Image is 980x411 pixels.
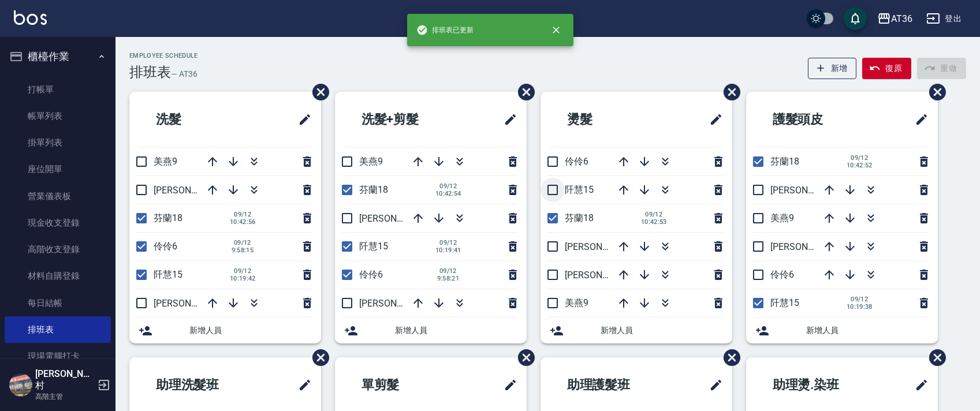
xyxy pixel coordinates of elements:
a: 現場電腦打卡 [5,343,111,369]
h5: [PERSON_NAME]村 [35,368,94,391]
span: 刪除班表 [715,341,742,375]
a: 每日結帳 [5,290,111,316]
span: 排班表已更新 [416,24,474,36]
span: 伶伶6 [359,269,383,280]
span: [PERSON_NAME]16 [359,213,439,224]
span: 09/12 [435,267,461,275]
span: 刪除班表 [921,75,948,109]
span: 新增人員 [601,324,723,337]
span: 美燕9 [359,156,383,167]
span: 美燕9 [565,297,588,308]
a: 打帳單 [5,76,111,103]
span: 10:42:53 [641,218,667,226]
span: 阡慧15 [359,241,388,252]
span: 新增人員 [395,324,517,337]
h2: 單剪髮 [344,364,457,406]
span: 阡慧15 [770,297,799,308]
a: 材料自購登錄 [5,263,111,289]
h2: 助理燙.染班 [755,364,882,406]
span: 伶伶6 [770,269,794,280]
button: 登出 [922,8,966,29]
span: 09/12 [847,296,873,303]
span: [PERSON_NAME]16 [154,185,233,196]
span: 10:42:52 [847,162,873,169]
img: Person [9,373,32,397]
span: 09/12 [230,267,256,275]
span: 10:42:54 [435,190,461,197]
span: 修改班表的標題 [497,371,517,399]
span: 芬蘭18 [154,212,182,223]
span: 刪除班表 [509,75,536,109]
div: 新增人員 [541,317,732,343]
a: 座位開單 [5,156,111,182]
span: 9:58:15 [230,246,255,254]
span: 09/12 [230,239,255,246]
span: 伶伶6 [154,241,177,252]
span: 刪除班表 [304,341,331,375]
h2: 助理護髮班 [550,364,675,406]
h2: 燙髮 [550,99,656,140]
span: 新增人員 [189,324,312,337]
h2: Employee Schedule [129,52,198,59]
span: [PERSON_NAME]11 [770,185,850,196]
div: AT36 [891,12,912,26]
div: 新增人員 [746,317,938,343]
a: 營業儀表板 [5,183,111,210]
a: 排班表 [5,316,111,343]
span: 刪除班表 [304,75,331,109]
span: 修改班表的標題 [291,371,312,399]
button: 新增 [808,58,857,79]
span: 刪除班表 [715,75,742,109]
div: 新增人員 [129,317,321,343]
a: 掛單列表 [5,129,111,156]
h2: 助理洗髮班 [139,364,263,406]
h2: 洗髮+剪髮 [344,99,466,140]
p: 高階主管 [35,391,94,402]
button: save [844,7,867,30]
span: [PERSON_NAME]11 [154,298,233,309]
h2: 護髮頭皮 [755,99,874,140]
span: 9:58:21 [435,275,461,282]
h6: — AT36 [171,68,198,80]
span: [PERSON_NAME]11 [565,241,644,252]
span: 芬蘭18 [359,184,388,195]
a: 帳單列表 [5,103,111,129]
span: 09/12 [435,239,461,246]
button: AT36 [873,7,917,31]
span: 10:19:41 [435,246,461,254]
button: 櫃檯作業 [5,42,111,72]
span: 修改班表的標題 [497,106,517,133]
span: 10:19:38 [847,303,873,311]
span: [PERSON_NAME]16 [770,241,850,252]
a: 高階收支登錄 [5,236,111,263]
span: 修改班表的標題 [908,371,929,399]
span: 09/12 [230,211,256,218]
img: Logo [14,10,47,25]
span: 10:42:56 [230,218,256,226]
span: 伶伶6 [565,156,588,167]
span: 09/12 [435,182,461,190]
span: 10:19:42 [230,275,256,282]
span: 09/12 [847,154,873,162]
span: [PERSON_NAME]11 [359,298,439,309]
div: 新增人員 [335,317,527,343]
span: 刪除班表 [921,341,948,375]
button: 復原 [862,58,911,79]
button: close [543,17,569,43]
span: 新增人員 [806,324,929,337]
a: 現金收支登錄 [5,210,111,236]
h3: 排班表 [129,64,171,80]
span: 修改班表的標題 [908,106,929,133]
h2: 洗髮 [139,99,245,140]
span: 修改班表的標題 [702,371,723,399]
span: 修改班表的標題 [291,106,312,133]
span: 芬蘭18 [770,156,799,167]
span: 阡慧15 [565,184,594,195]
span: 芬蘭18 [565,212,594,223]
span: 美燕9 [770,212,794,223]
span: 刪除班表 [509,341,536,375]
span: [PERSON_NAME]16 [565,270,644,281]
span: 修改班表的標題 [702,106,723,133]
span: 09/12 [641,211,667,218]
span: 阡慧15 [154,269,182,280]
